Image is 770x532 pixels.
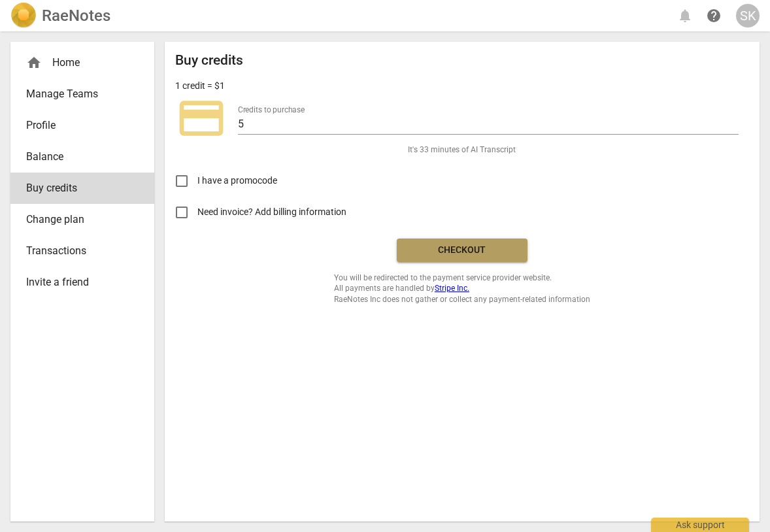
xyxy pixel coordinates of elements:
[407,244,517,257] span: Checkout
[10,3,110,29] a: LogoRaeNotes
[408,144,516,156] span: It's 33 minutes of AI Transcript
[397,239,527,262] button: Checkout
[10,267,154,298] a: Invite a friend
[10,204,154,235] a: Change plan
[238,106,305,114] label: Credits to purchase
[26,274,128,290] span: Invite a friend
[175,52,243,69] h2: Buy credits
[26,55,128,71] div: Home
[10,78,154,110] a: Manage Teams
[42,7,110,25] h2: RaeNotes
[706,8,722,24] span: help
[10,235,154,267] a: Transactions
[26,118,128,133] span: Profile
[26,212,128,227] span: Change plan
[26,243,128,259] span: Transactions
[736,4,760,27] button: SK
[26,180,128,196] span: Buy credits
[175,92,227,144] span: credit_card
[197,174,277,188] span: I have a promocode
[26,149,128,165] span: Balance
[334,273,590,305] span: You will be redirected to the payment service provider website. All payments are handled by RaeNo...
[10,141,154,173] a: Balance
[702,4,726,27] a: Help
[651,518,749,532] div: Ask support
[10,3,37,29] img: Logo
[175,79,225,93] p: 1 credit = $1
[197,205,348,219] span: Need invoice? Add billing information
[435,284,469,293] a: Stripe Inc.
[10,110,154,141] a: Profile
[26,86,128,102] span: Manage Teams
[26,55,42,71] span: home
[10,47,154,78] div: Home
[10,173,154,204] a: Buy credits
